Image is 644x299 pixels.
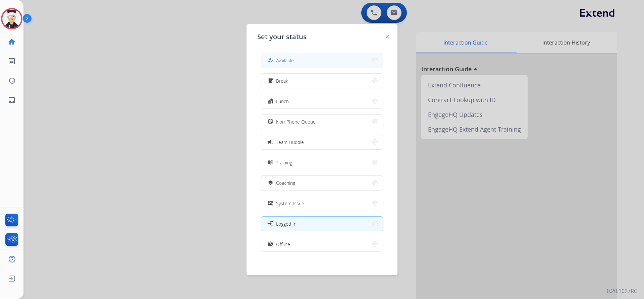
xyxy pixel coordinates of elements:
span: Set your status [257,32,307,42]
span: Training [276,159,292,166]
mat-icon: fastfood [268,98,273,104]
span: Logged In [276,220,297,227]
button: Available [261,53,383,68]
span: System Issue [276,200,304,207]
mat-icon: assignment [268,119,273,125]
button: Non-Phone Queue [261,115,383,129]
button: Offline [261,237,383,251]
span: Lunch [276,98,289,105]
button: Training [261,155,383,170]
span: Coaching [276,179,295,186]
span: Available [276,57,294,64]
button: System Issue [261,196,383,211]
span: Break [276,77,288,84]
mat-icon: free_breakfast [268,78,273,84]
button: Break [261,74,383,88]
mat-icon: how_to_reg [268,58,273,63]
mat-icon: list_alt [8,57,16,65]
mat-icon: work_off [268,241,273,247]
span: Offline [276,241,290,248]
mat-icon: campaign [267,139,274,145]
mat-icon: school [268,180,273,186]
mat-icon: inbox [8,96,16,104]
button: Logged In [261,217,383,231]
mat-icon: login [267,220,274,227]
mat-icon: home [8,38,16,46]
mat-icon: history [8,77,16,85]
mat-icon: menu_book [268,160,273,165]
button: Coaching [261,176,383,190]
img: avatar [2,9,21,28]
mat-icon: phonelink_off [268,201,273,206]
span: Non-Phone Queue [276,118,316,125]
p: 0.20.1027RC [607,287,637,295]
img: close-button [386,35,389,39]
button: Lunch [261,94,383,108]
button: Team Huddle [261,135,383,149]
span: Team Huddle [276,139,304,146]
